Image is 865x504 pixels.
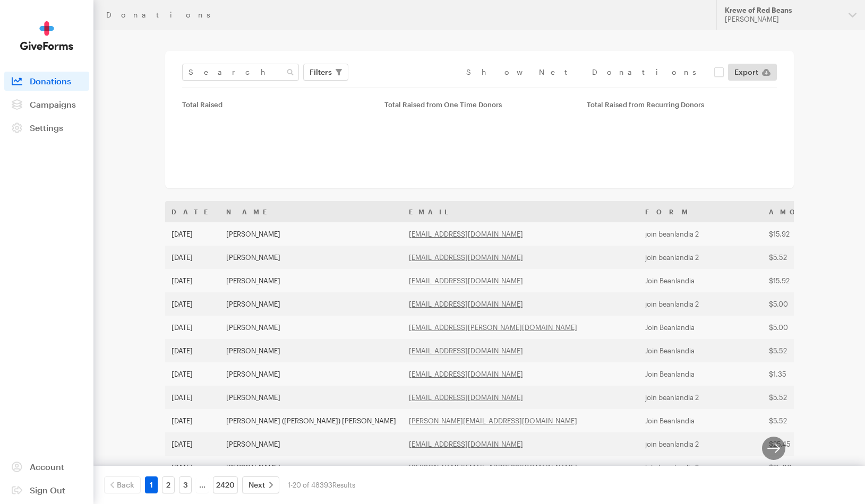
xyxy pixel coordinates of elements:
td: [DATE] [165,386,220,409]
td: Join Beanlandia [639,409,763,432]
th: Email [402,201,639,222]
div: Total Raised from One Time Donors [384,100,574,109]
td: [DATE] [165,246,220,269]
td: [DATE] [165,432,220,456]
td: [PERSON_NAME] [220,386,402,409]
th: Form [639,201,763,222]
img: GiveForms [20,21,73,50]
a: Donations [4,72,89,91]
a: 3 [179,476,192,493]
td: [PERSON_NAME] [220,339,402,362]
td: Join Beanlandia [639,316,763,339]
th: Name [220,201,402,222]
a: [EMAIL_ADDRESS][DOMAIN_NAME] [409,393,523,402]
a: 2 [162,476,175,493]
a: [EMAIL_ADDRESS][DOMAIN_NAME] [409,253,523,262]
a: [PERSON_NAME][EMAIL_ADDRESS][DOMAIN_NAME] [409,416,577,425]
td: [PERSON_NAME] [220,432,402,456]
span: Filters [310,66,332,79]
a: Account [4,457,89,476]
td: join beanlandia 2 [639,386,763,409]
td: $5.00 [763,316,849,339]
td: [PERSON_NAME] [220,292,402,316]
td: [DATE] [165,339,220,362]
div: Total Raised from Recurring Donors [587,100,776,109]
td: join beanlandia 2 [639,456,763,479]
span: Export [734,66,758,79]
td: $25.45 [763,432,849,456]
span: Donations [30,76,71,86]
td: $5.00 [763,292,849,316]
a: [EMAIL_ADDRESS][DOMAIN_NAME] [409,370,523,378]
td: $5.52 [763,339,849,362]
a: Sign Out [4,481,89,500]
td: [PERSON_NAME] [220,456,402,479]
td: [DATE] [165,292,220,316]
a: [EMAIL_ADDRESS][DOMAIN_NAME] [409,230,523,238]
a: Export [728,64,777,81]
td: [DATE] [165,456,220,479]
span: Sign Out [30,485,65,495]
td: $15.92 [763,222,849,246]
input: Search Name & Email [182,64,299,81]
span: Account [30,462,64,472]
span: Results [332,481,355,489]
td: [PERSON_NAME] [220,222,402,246]
td: [DATE] [165,269,220,292]
div: Krewe of Red Beans [725,6,840,15]
td: join beanlandia 2 [639,292,763,316]
td: join beanlandia 2 [639,246,763,269]
td: [PERSON_NAME] [220,362,402,386]
div: [PERSON_NAME] [725,15,840,24]
td: join beanlandia 2 [639,222,763,246]
td: Join Beanlandia [639,339,763,362]
td: $5.52 [763,246,849,269]
td: [PERSON_NAME] ([PERSON_NAME]) [PERSON_NAME] [220,409,402,432]
td: [PERSON_NAME] [220,246,402,269]
span: Next [249,479,265,491]
a: [PERSON_NAME][EMAIL_ADDRESS][DOMAIN_NAME] [409,463,577,472]
a: [EMAIL_ADDRESS][DOMAIN_NAME] [409,300,523,308]
td: [PERSON_NAME] [220,316,402,339]
a: 2420 [213,476,238,493]
td: [DATE] [165,362,220,386]
th: Amount [763,201,849,222]
div: Total Raised [182,100,372,109]
td: $5.52 [763,409,849,432]
div: 1-20 of 48393 [288,476,355,493]
td: Join Beanlandia [639,269,763,292]
th: Date [165,201,220,222]
td: [DATE] [165,222,220,246]
td: [DATE] [165,316,220,339]
td: $5.52 [763,386,849,409]
a: Settings [4,118,89,137]
a: [EMAIL_ADDRESS][DOMAIN_NAME] [409,276,523,285]
td: join beanlandia 2 [639,432,763,456]
a: [EMAIL_ADDRESS][DOMAIN_NAME] [409,440,523,448]
a: [EMAIL_ADDRESS][DOMAIN_NAME] [409,346,523,355]
td: [DATE] [165,409,220,432]
a: [EMAIL_ADDRESS][PERSON_NAME][DOMAIN_NAME] [409,323,577,332]
td: Join Beanlandia [639,362,763,386]
td: $1.35 [763,362,849,386]
a: Campaigns [4,95,89,114]
td: [PERSON_NAME] [220,269,402,292]
span: Campaigns [30,99,76,109]
a: Next [242,476,279,493]
td: $15.92 [763,269,849,292]
button: Filters [303,64,348,81]
span: Settings [30,123,63,133]
td: $25.00 [763,456,849,479]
